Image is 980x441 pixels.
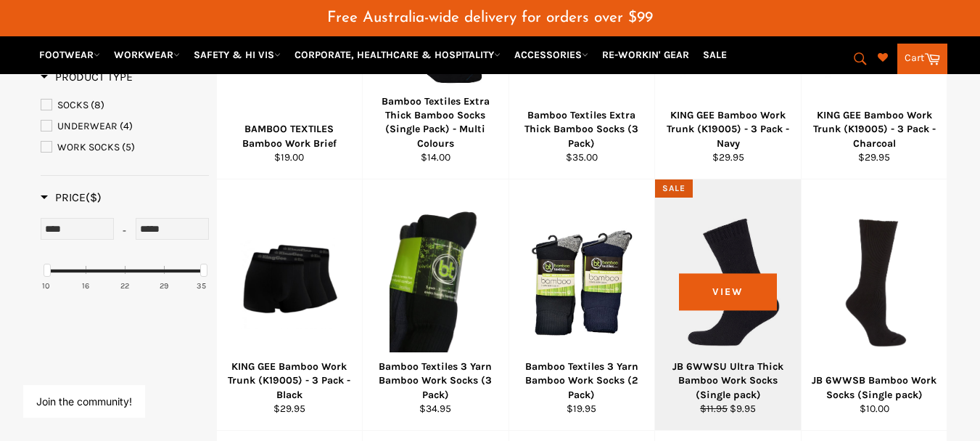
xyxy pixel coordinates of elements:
div: 35 [197,280,206,291]
a: JB 6WWSU Ultra Thick Bamboo Work Socks (Single pack)JB 6WWSU Ultra Thick Bamboo Work Socks (Singl... [654,179,801,431]
div: JB 6WWSU Ultra Thick Bamboo Work Socks (Single pack) [664,360,792,402]
a: UNDERWEAR [41,118,209,134]
span: SOCKS [57,99,88,111]
div: 29 [160,280,168,291]
a: Bamboo Textiles 3 Yarn Bamboo Work Socks (3 Pack)Bamboo Textiles 3 Yarn Bamboo Work Socks (3 Pack... [362,179,508,431]
div: 22 [120,280,129,291]
span: (5) [122,141,135,153]
h3: Price($) [41,190,102,205]
button: Join the community! [36,395,132,408]
a: WORKWEAR [108,42,186,68]
span: (8) [91,99,104,111]
span: ($) [86,190,102,204]
div: Bamboo Textiles Extra Thick Bamboo Socks (3 Pack) [518,108,646,150]
div: BAMBOO TEXTILES Bamboo Work Brief [226,122,353,150]
div: - [114,218,136,244]
a: Bamboo Textiles 3 Yarn Bamboo Work Socks (2 Pack)Bamboo Textiles 3 Yarn Bamboo Work Socks (2 Pack... [508,179,655,431]
a: WORK SOCKS [41,139,209,155]
div: KING GEE Bamboo Work Trunk (K19005) - 3 Pack - Black [226,360,353,402]
a: JB 6WWSB Bamboo Work Socks (Single pack)JB 6WWSB Bamboo Work Socks (Single pack)$10.00 [801,179,947,431]
div: 16 [82,280,89,291]
div: Bamboo Textiles Extra Thick Bamboo Socks (Single Pack) - Multi Colours [372,94,500,150]
a: FOOTWEAR [33,42,106,68]
span: Free Australia-wide delivery for orders over $99 [327,10,653,25]
input: Max Price [136,218,209,240]
div: KING GEE Bamboo Work Trunk (K19005) - 3 Pack - Charcoal [810,108,938,150]
a: SAFETY & HI VIS [188,42,287,68]
span: WORK SOCKS [57,141,120,153]
span: Price [41,190,102,204]
a: SALE [697,42,733,68]
h3: Product Type [41,70,133,84]
span: (4) [120,120,133,132]
div: KING GEE Bamboo Work Trunk (K19005) - 3 Pack - Navy [664,108,792,150]
div: Bamboo Textiles 3 Yarn Bamboo Work Socks (3 Pack) [372,360,500,402]
span: UNDERWEAR [57,120,118,132]
span: Product Type [41,70,133,84]
a: KING GEE Bamboo Work Trunk (K19005) - 3 Pack - BlackKING GEE Bamboo Work Trunk (K19005) - 3 Pack ... [216,179,363,431]
div: JB 6WWSB Bamboo Work Socks (Single pack) [810,373,938,402]
a: SOCKS [41,97,209,113]
div: 10 [42,280,50,291]
a: RE-WORKIN' GEAR [596,42,695,68]
a: CORPORATE, HEALTHCARE & HOSPITALITY [289,42,506,68]
a: ACCESSORIES [508,42,594,68]
a: Cart [897,44,947,74]
div: Bamboo Textiles 3 Yarn Bamboo Work Socks (2 Pack) [518,360,646,402]
input: Min Price [41,218,114,240]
